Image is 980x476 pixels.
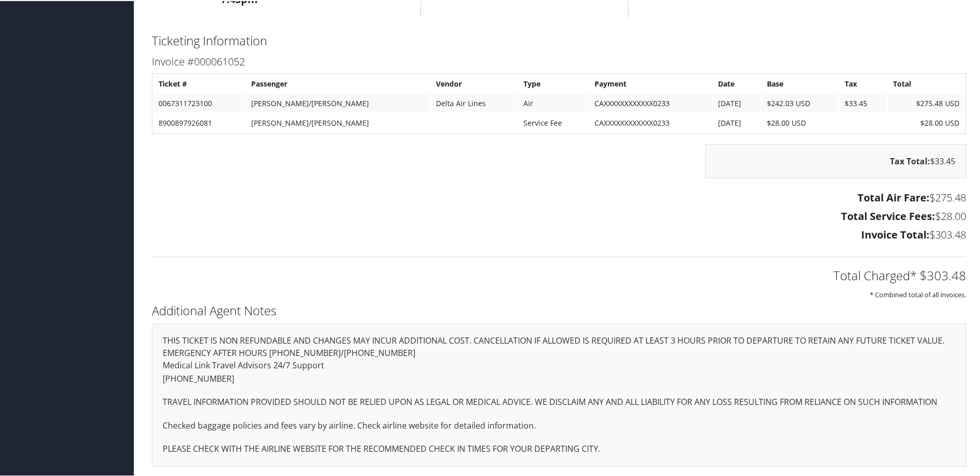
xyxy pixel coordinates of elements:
[705,143,966,177] div: $33.45
[839,74,887,92] th: Tax
[713,113,761,131] td: [DATE]
[839,93,887,112] td: $33.45
[152,266,966,283] h2: Total Charged* $303.48
[163,441,955,455] p: PLEASE CHECK WITH THE AIRLINE WEBSITE FOR THE RECOMMENDED CHECK IN TIMES FOR YOUR DEPARTING CITY.
[841,208,935,222] strong: Total Service Fees:
[153,113,245,131] td: 8900897926081
[152,54,966,68] h3: Invoice #000061052
[589,113,712,131] td: CAXXXXXXXXXXXX0233
[163,395,955,408] p: TRAVEL INFORMATION PROVIDED SHOULD NOT BE RELIED UPON AS LEGAL OR MEDICAL ADVICE. WE DISCLAIM ANY...
[431,93,517,112] td: Delta Air Lines
[246,74,430,92] th: Passenger
[589,93,712,112] td: CAXXXXXXXXXXXX0233
[518,74,588,92] th: Type
[153,93,245,112] td: 0067311723100
[888,113,965,131] td: $28.00 USD
[152,190,966,204] h3: $275.48
[518,93,588,112] td: Air
[713,74,761,92] th: Date
[861,227,930,241] strong: Invoice Total:
[246,113,430,131] td: [PERSON_NAME]/[PERSON_NAME]
[857,190,930,203] strong: Total Air Fare:
[431,74,517,92] th: Vendor
[163,418,955,432] p: Checked baggage policies and fees vary by airline. Check airline website for detailed information.
[518,113,588,131] td: Service Fee
[762,93,838,112] td: $242.03 USD
[888,74,965,92] th: Total
[762,113,838,131] td: $28.00 USD
[888,93,965,112] td: $275.48 USD
[713,93,761,112] td: [DATE]
[870,289,966,298] small: * Combined total of all invoices.
[246,93,430,112] td: [PERSON_NAME]/[PERSON_NAME]
[152,31,966,48] h2: Ticketing Information
[152,227,966,241] h3: $303.48
[152,208,966,223] h3: $28.00
[762,74,838,92] th: Base
[589,74,712,92] th: Payment
[890,155,930,166] strong: Tax Total:
[152,322,966,466] div: THIS TICKET IS NON REFUNDABLE AND CHANGES MAY INCUR ADDITIONAL COST. CANCELLATION IF ALLOWED IS R...
[152,301,966,318] h2: Additional Agent Notes
[163,358,955,384] p: Medical Link Travel Advisors 24/7 Support [PHONE_NUMBER]
[153,74,245,92] th: Ticket #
